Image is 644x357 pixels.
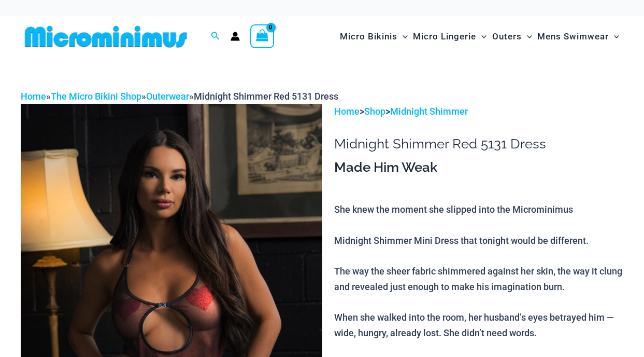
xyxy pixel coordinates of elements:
[334,159,623,176] h3: Made Him Weak
[476,23,486,50] span: Menu Toggle
[336,19,623,54] nav: Site Navigation
[410,21,489,52] a: Micro LingerieMenu ToggleMenu Toggle
[609,23,619,50] span: Menu Toggle
[334,106,360,117] a: Home
[211,30,220,43] a: Search icon link
[340,23,397,50] span: Micro Bikinis
[522,23,532,50] span: Menu Toggle
[21,25,191,48] img: MM SHOP LOGO FLAT
[397,23,408,50] span: Menu Toggle
[535,21,622,52] a: Mens SwimwearMenu ToggleMenu Toggle
[231,32,240,41] a: Account icon link
[51,91,141,102] a: The Micro Bikini Shop
[21,91,46,102] a: Home
[413,23,476,50] span: Micro Lingerie
[194,91,338,102] span: Midnight Shimmer Red 5131 Dress
[146,91,189,102] a: Outerwear
[390,106,468,117] a: Midnight Shimmer
[250,24,274,48] a: View Shopping Cart, empty
[334,136,623,152] h1: Midnight Shimmer Red 5131 Dress
[337,21,410,52] a: Micro BikinisMenu ToggleMenu Toggle
[21,91,338,102] span: » » »
[537,23,609,50] span: Mens Swimwear
[334,104,623,119] p: > >
[490,21,535,52] a: OutersMenu ToggleMenu Toggle
[364,106,385,117] a: Shop
[492,23,522,50] span: Outers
